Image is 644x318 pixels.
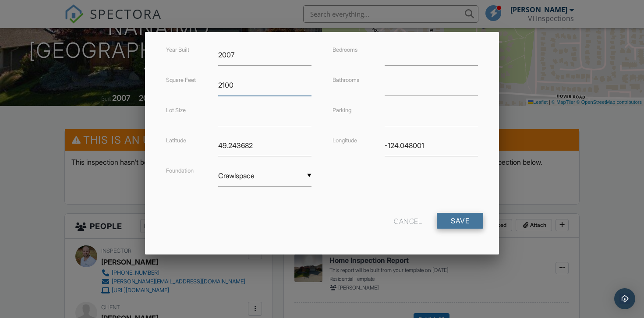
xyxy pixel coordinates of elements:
label: Latitude [166,137,186,144]
label: Foundation [166,167,194,174]
input: Save [437,213,483,229]
label: Longitude [333,137,357,144]
label: Year Built [166,46,189,53]
label: Square Feet [166,77,196,83]
div: Open Intercom Messenger [614,288,635,309]
div: Cancel [394,213,422,229]
label: Bedrooms [333,46,357,53]
label: Lot Size [166,107,186,113]
label: Parking [333,107,351,113]
label: Bathrooms [333,77,359,83]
